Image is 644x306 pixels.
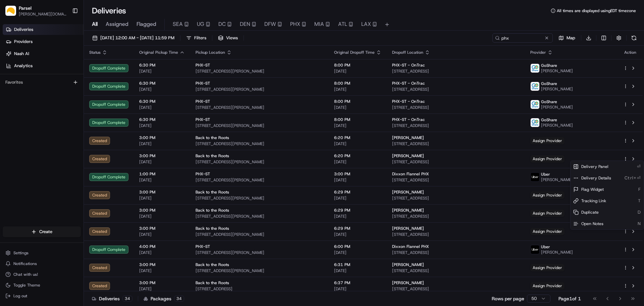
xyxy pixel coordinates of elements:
[581,187,604,192] span: Flag Widget
[581,221,603,226] span: Open Notes
[638,221,641,227] span: N
[581,164,608,169] span: Delivery Panel
[638,209,641,215] span: D
[581,198,606,204] span: Tracking Link
[581,175,611,181] span: Delivery Details
[637,164,641,170] span: ⏎
[638,186,641,192] span: F
[638,198,641,204] span: T
[625,175,641,181] span: Ctrl+⏎
[581,210,599,215] span: Duplicate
